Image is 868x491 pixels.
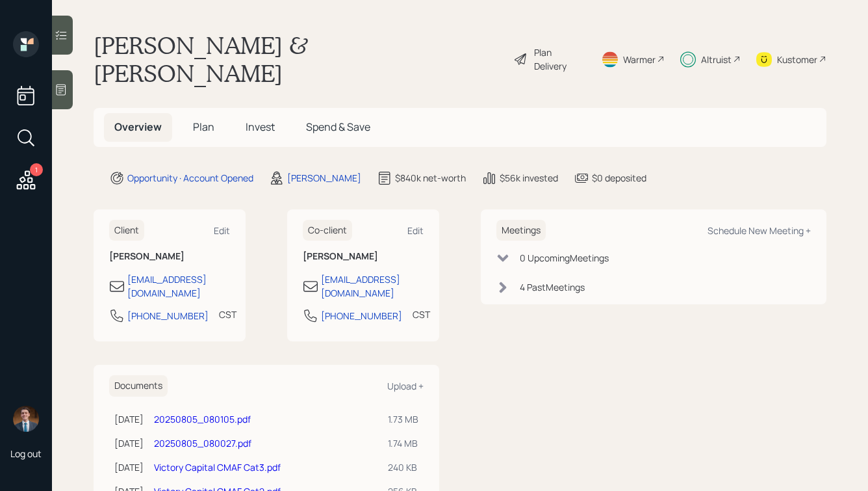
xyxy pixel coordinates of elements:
h6: [PERSON_NAME] [109,251,230,262]
div: [DATE] [114,436,144,450]
span: Spend & Save [306,120,370,134]
span: Overview [114,120,162,134]
div: Log out [10,447,42,460]
a: Victory Capital CMAF Cat3.pdf [154,461,281,473]
div: [EMAIL_ADDRESS][DOMAIN_NAME] [321,272,424,300]
div: 240 KB [388,460,418,474]
div: [PHONE_NUMBER] [127,309,209,323]
div: 0 Upcoming Meeting s [520,251,609,265]
div: Edit [214,224,230,237]
div: $0 deposited [592,171,646,185]
div: 1.74 MB [388,436,418,450]
h6: Documents [109,375,168,397]
div: Plan Delivery [534,46,585,73]
div: $840k net-worth [395,171,466,185]
div: 1.73 MB [388,412,418,426]
h6: Co-client [303,220,352,241]
div: Upload + [387,380,424,392]
div: Warmer [623,53,656,66]
div: Schedule New Meeting + [708,224,811,237]
span: Invest [246,120,275,134]
h6: Client [109,220,144,241]
div: 4 Past Meeting s [520,280,585,294]
h1: [PERSON_NAME] & [PERSON_NAME] [94,31,503,87]
img: hunter_neumayer.jpg [13,406,39,432]
div: Edit [407,224,424,237]
div: [PERSON_NAME] [287,171,361,185]
a: 20250805_080027.pdf [154,437,251,449]
a: 20250805_080105.pdf [154,413,251,425]
div: [EMAIL_ADDRESS][DOMAIN_NAME] [127,272,230,300]
h6: Meetings [496,220,546,241]
div: 1 [30,163,43,176]
div: Kustomer [777,53,817,66]
div: CST [413,308,430,321]
div: [DATE] [114,412,144,426]
span: Plan [193,120,214,134]
div: Opportunity · Account Opened [127,171,253,185]
div: Altruist [701,53,732,66]
div: [PHONE_NUMBER] [321,309,402,323]
div: [DATE] [114,460,144,474]
div: CST [219,308,236,321]
h6: [PERSON_NAME] [303,251,424,262]
div: $56k invested [500,171,558,185]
